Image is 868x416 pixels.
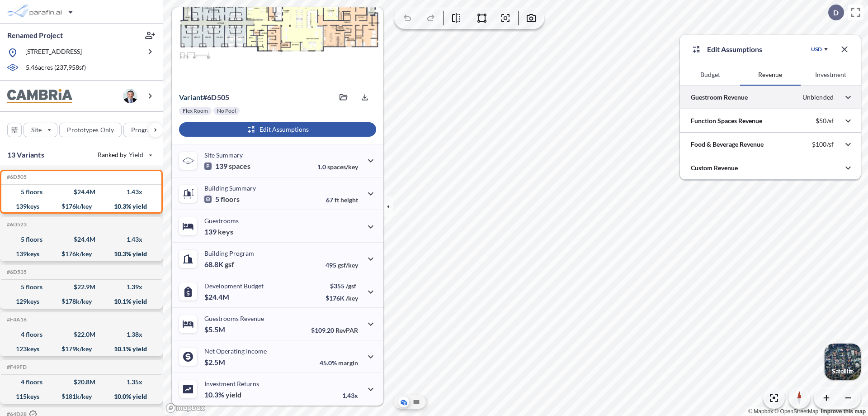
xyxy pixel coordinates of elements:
img: BrandImage [7,89,72,103]
button: Budget [680,64,740,86]
h5: Click to copy the code [5,316,27,323]
span: floors [221,195,240,204]
span: Variant [179,93,203,101]
button: Switcher ImageSatellite [825,344,861,380]
p: Food & Beverage Revenue [691,140,764,149]
p: [STREET_ADDRESS] [25,47,82,58]
p: Custom Revenue [691,163,738,172]
p: No Pool [217,107,236,115]
h5: Click to copy the code [5,174,27,180]
p: 5.46 acres ( 237,958 sf) [26,63,86,73]
p: $100/sf [812,140,834,148]
p: 139 [204,162,250,171]
p: # 6d505 [179,93,229,102]
button: Program [123,123,172,137]
span: /gsf [346,282,356,290]
p: Guestrooms Revenue [204,315,264,322]
p: Renamed Project [7,30,63,40]
p: Function Spaces Revenue [691,116,762,125]
h5: Click to copy the code [5,364,27,370]
button: Aerial View [398,397,409,407]
p: Guestrooms [204,217,239,225]
p: Satellite [832,368,854,375]
p: Investment Returns [204,380,259,387]
p: 139 [204,227,233,236]
span: margin [338,359,358,367]
p: Net Operating Income [204,347,267,355]
span: gsf/key [338,261,358,269]
p: $24.4M [204,292,231,301]
p: 45.0% [320,359,358,367]
span: /key [346,294,358,302]
p: 5 [204,195,240,204]
span: gsf [225,260,234,269]
p: $2.5M [204,358,226,367]
p: Prototypes Only [67,125,114,134]
p: 68.8K [204,260,234,269]
p: Edit Assumptions [707,44,762,55]
p: 67 [326,196,358,204]
p: 1.43x [342,392,358,399]
p: 10.3% [204,390,241,399]
span: keys [218,227,233,236]
h5: Click to copy the code [5,221,27,228]
p: 1.0 [317,163,358,171]
p: Development Budget [204,282,264,290]
span: spaces/key [327,163,358,171]
span: spaces [229,162,250,171]
span: ft [335,196,339,204]
h5: Click to copy the code [5,269,27,275]
p: Building Program [204,249,254,257]
button: Investment [801,64,861,86]
p: D [833,9,839,17]
p: 13 Variants [7,149,44,160]
img: user logo [123,89,137,103]
button: Ranked by Yield [90,148,158,162]
p: Building Summary [204,184,256,192]
a: OpenStreetMap [774,408,818,415]
p: $5.5M [204,325,226,334]
p: Program [131,125,156,134]
span: RevPAR [335,326,358,334]
p: Flex Room [183,107,208,115]
p: $355 [325,282,358,290]
button: Prototypes Only [59,123,122,137]
a: Mapbox homepage [165,403,205,413]
p: $50/sf [816,117,834,125]
div: USD [811,46,822,53]
span: yield [226,390,241,399]
button: Revenue [740,64,800,86]
button: Edit Assumptions [179,122,376,137]
img: Switcher Image [825,344,861,380]
a: Improve this map [821,408,866,415]
p: $109.20 [311,326,358,334]
p: $176K [325,294,358,302]
p: Site [31,125,42,134]
span: Yield [129,150,144,159]
a: Mapbox [748,408,773,415]
button: Site [24,123,57,137]
span: height [340,196,358,204]
p: 495 [325,261,358,269]
p: Site Summary [204,151,243,159]
button: Site Plan [411,397,422,407]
